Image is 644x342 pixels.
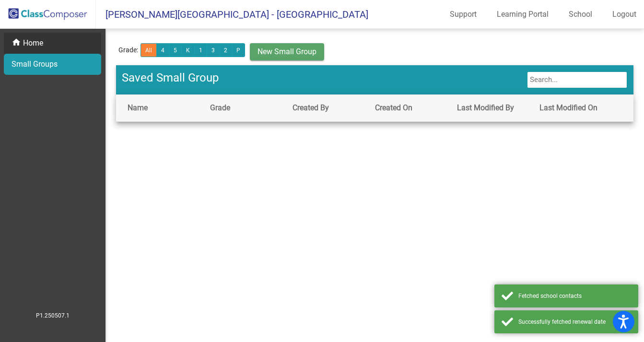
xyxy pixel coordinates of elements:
[489,7,556,22] a: Learning Portal
[258,47,316,56] span: New Small Group
[128,102,148,114] div: Name
[527,71,628,89] input: Search...
[375,102,421,114] div: Created On
[23,37,43,49] p: Home
[457,102,523,114] div: Last Modified By
[232,43,245,57] button: P
[156,43,169,57] button: 4
[181,43,195,57] button: K
[141,43,157,57] button: All
[605,7,644,22] a: Logout
[12,59,58,70] p: Small Groups
[518,318,631,326] div: Successfully fetched renewal date
[207,43,220,57] button: 3
[128,102,156,114] div: Name
[12,37,23,49] mat-icon: home
[194,43,207,57] button: 1
[118,43,138,65] span: Grade:
[375,102,412,114] div: Created On
[539,102,597,114] div: Last Modified On
[219,43,232,57] button: 2
[122,71,219,86] span: Saved Small Group
[169,43,182,57] button: 5
[457,102,514,114] div: Last Modified By
[293,102,338,114] div: Created By
[293,102,329,114] div: Created By
[561,7,600,22] a: School
[96,7,368,22] span: [PERSON_NAME][GEOGRAPHIC_DATA] - [GEOGRAPHIC_DATA]
[250,43,324,60] button: New Small Group
[539,102,606,114] div: Last Modified On
[518,292,631,300] div: Fetched school contacts
[442,7,484,22] a: Support
[210,102,230,114] div: Grade
[210,102,239,114] div: Grade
